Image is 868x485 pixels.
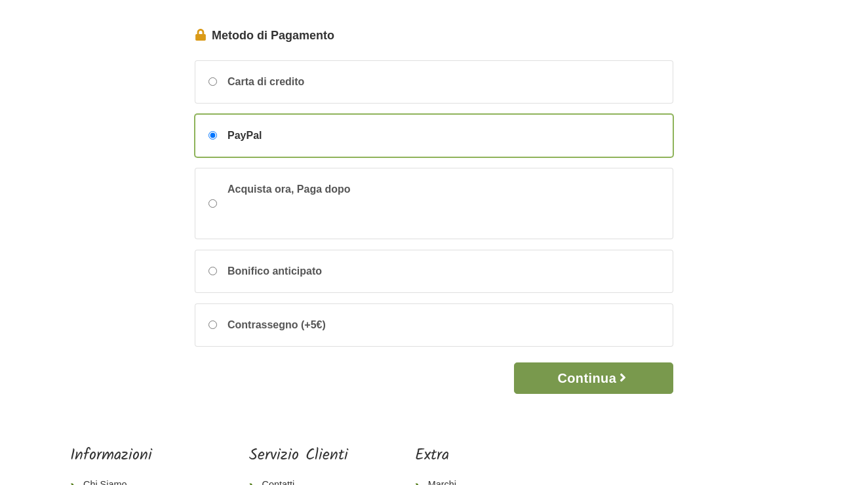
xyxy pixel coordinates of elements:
input: Contrassegno (+5€) [208,320,217,329]
h5: Informazioni [70,446,182,465]
input: PayPal [208,131,217,140]
legend: Metodo di Pagamento [195,27,673,45]
h5: Extra [415,446,502,465]
span: Acquista ora, Paga dopo [227,182,424,225]
input: Bonifico anticipato [208,267,217,275]
span: Carta di credito [227,74,304,90]
iframe: PayPal Message 1 [227,197,424,221]
input: Acquista ora, Paga dopo [208,199,217,208]
input: Carta di credito [208,77,217,86]
span: Contrassegno (+5€) [227,317,326,333]
span: PayPal [227,128,262,144]
h5: Servizio Clienti [249,446,348,465]
button: Continua [514,362,673,394]
span: Bonifico anticipato [227,263,322,279]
